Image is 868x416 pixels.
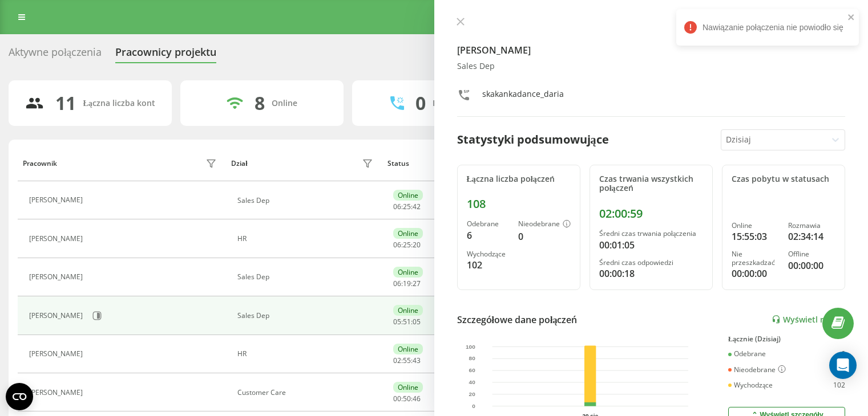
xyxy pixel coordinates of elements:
div: 8 [255,92,265,114]
div: Customer Care [237,389,376,397]
div: 6 [841,350,845,358]
div: : : [393,203,421,211]
div: 00:01:05 [599,238,703,252]
div: Czas pobytu w statusach [732,174,835,184]
div: Odebrane [467,220,509,228]
span: 06 [393,240,401,250]
div: Online [393,305,423,316]
div: 02:00:59 [599,207,703,221]
div: 0 [415,92,426,114]
div: Nieodebrane [728,365,786,374]
div: skakankadance_daria [482,88,564,105]
div: 11 [55,92,76,114]
h4: [PERSON_NAME] [457,43,846,57]
div: 0 [518,230,571,243]
div: Łącznie (Dzisiaj) [728,335,845,343]
div: Online [393,382,423,393]
div: Online [393,344,423,354]
div: Online [732,222,779,230]
div: 00:00:00 [788,259,835,272]
div: Aktywne połączenia [9,46,102,64]
div: : : [393,318,421,326]
div: Nie przeszkadzać [732,250,779,267]
text: 80 [469,355,475,361]
span: 05 [413,317,421,327]
span: 02 [393,356,401,365]
div: Sales Dep [237,197,376,205]
div: Łączna liczba kont [83,99,155,108]
div: Online [393,267,423,278]
div: Nawiązanie połączenia nie powiodło się [676,9,859,46]
span: 55 [403,356,411,365]
span: 42 [413,202,421,211]
div: HR [237,235,376,243]
div: Offline [788,250,835,258]
div: Rozmawia [788,222,835,230]
span: 20 [413,240,421,250]
div: 02:34:14 [788,230,835,243]
span: 05 [393,317,401,327]
button: Open CMP widget [6,383,33,410]
div: : : [393,395,421,403]
span: 25 [403,202,411,211]
div: Sales Dep [237,273,376,281]
div: 102 [467,258,509,272]
div: Status [387,160,409,168]
span: 25 [403,240,411,250]
div: Wychodzące [467,250,509,258]
div: Pracownik [23,160,57,168]
text: 60 [469,367,475,373]
div: Online [393,190,423,201]
div: 00:00:00 [732,267,779,280]
div: [PERSON_NAME] [29,235,86,243]
div: Rozmawiają [433,99,478,108]
span: 46 [413,394,421,403]
text: 40 [469,379,475,385]
div: 108 [467,197,571,211]
text: 100 [466,344,475,350]
span: 19 [403,279,411,288]
div: [PERSON_NAME] [29,312,86,320]
span: 50 [403,394,411,403]
div: Nieodebrane [518,220,571,229]
div: : : [393,241,421,249]
div: Łączna liczba połączeń [467,174,571,184]
a: Wyświetl raport [772,315,845,324]
div: : : [393,280,421,288]
span: 51 [403,317,411,327]
span: 43 [413,356,421,365]
div: Pracownicy projektu [115,46,216,64]
div: Online [393,228,423,239]
div: 15:55:03 [732,230,779,243]
div: Online [272,99,297,108]
div: 6 [467,229,509,242]
div: Wychodzące [728,381,773,389]
div: Sales Dep [457,62,846,71]
text: 20 [469,391,475,397]
button: close [847,13,855,23]
span: 27 [413,279,421,288]
div: Dział [231,160,247,168]
div: 102 [833,381,845,389]
div: Średni czas trwania połączenia [599,230,703,238]
div: [PERSON_NAME] [29,196,86,204]
div: Średni czas odpowiedzi [599,259,703,267]
div: Open Intercom Messenger [829,352,857,379]
div: Szczegółowe dane połączeń [457,313,578,327]
span: 06 [393,202,401,211]
div: [PERSON_NAME] [29,273,86,281]
div: 00:00:18 [599,267,703,280]
div: [PERSON_NAME] [29,350,86,358]
span: 06 [393,279,401,288]
div: Czas trwania wszystkich połączeń [599,174,703,194]
div: Sales Dep [237,312,376,320]
div: [PERSON_NAME] [29,389,86,397]
div: Statystyki podsumowujące [457,131,609,148]
span: 00 [393,394,401,403]
div: : : [393,357,421,365]
div: Odebrane [728,350,766,358]
div: HR [237,350,376,358]
text: 0 [472,403,475,409]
